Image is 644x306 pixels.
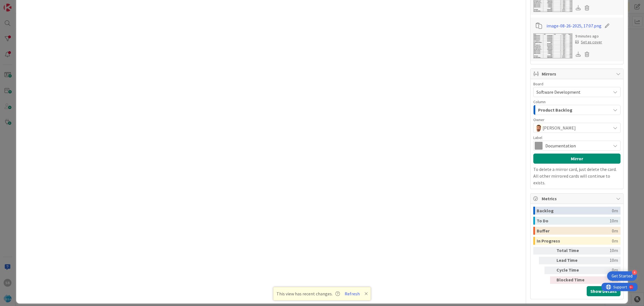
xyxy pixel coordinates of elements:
[612,237,618,245] div: 0m
[537,217,610,225] div: To Do
[545,142,608,150] span: Documentation
[575,51,581,58] div: Download
[557,247,587,255] div: Total Time
[343,290,362,297] button: Refresh
[276,290,340,297] span: This view has recent changes.
[536,89,581,95] span: Software Development
[575,39,602,45] div: Set as cover
[533,105,621,115] button: Product Backlog
[533,154,621,164] button: Mirror
[612,207,618,215] div: 0m
[537,207,612,215] div: Backlog
[557,276,587,284] div: Blocked Time
[533,118,544,122] span: Owner
[610,217,618,225] div: 10m
[535,124,543,132] img: AS
[589,247,618,255] div: 10m
[587,286,621,296] button: Show Details
[28,2,31,7] div: 9+
[575,4,581,11] div: Download
[546,22,602,29] a: image-08-26-2025, 17:07.png
[557,257,587,264] div: Lead Time
[632,270,637,275] div: 4
[543,124,576,131] span: [PERSON_NAME]
[12,1,25,8] span: Support
[575,33,602,39] div: 9 minutes ago
[557,267,587,274] div: Cycle Time
[612,227,618,235] div: 0m
[533,136,542,140] span: Label
[537,227,612,235] div: Buffer
[607,271,637,281] div: Open Get Started checklist, remaining modules: 4
[533,100,546,104] span: Column
[533,82,543,86] span: Board
[542,195,613,202] span: Metrics
[612,273,633,279] div: Get Started
[533,166,621,186] p: To delete a mirror card, just delete the card. All other mirrored cards will continue to exists.
[589,267,618,274] div: 0m
[537,237,612,245] div: In Progress
[538,106,572,114] span: Product Backlog
[589,257,618,264] div: 10m
[542,70,613,77] span: Mirrors
[589,276,618,284] div: 0m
